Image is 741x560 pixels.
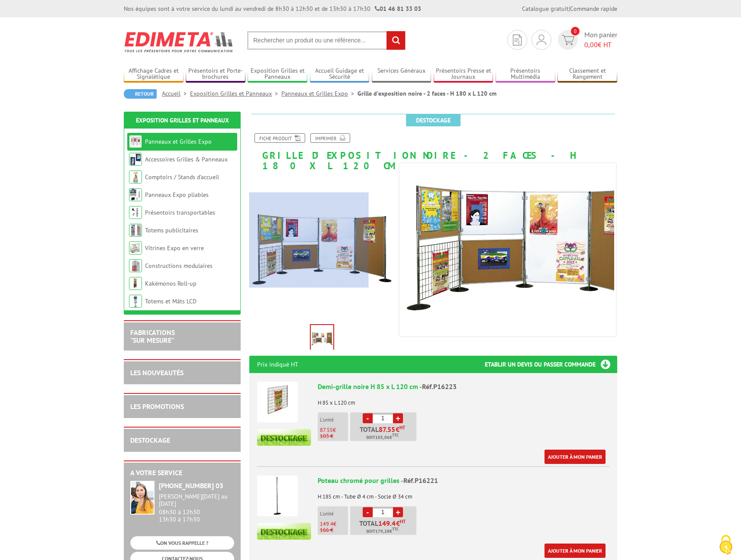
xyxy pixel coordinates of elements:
a: Commande rapide [570,5,617,13]
span: Destockage [406,114,461,126]
p: H 85 x L 120 cm [318,394,609,406]
a: FABRICATIONS"Sur Mesure" [130,328,175,344]
a: + [393,507,403,517]
a: Totems publicitaires [145,226,198,234]
a: - [363,507,373,517]
img: Constructions modulaires [129,259,142,272]
h2: A votre service [130,469,234,477]
img: Edimeta [124,26,234,58]
h3: Etablir un devis ou passer commande [485,356,617,373]
p: L'unité [320,417,348,423]
img: destockage [257,523,311,540]
a: Panneaux Expo pliables [145,191,209,199]
p: € [320,521,348,527]
strong: 01 46 81 33 03 [375,5,421,13]
span: 105,06 [375,434,390,441]
img: Totems publicitaires [129,224,142,237]
a: Présentoirs Multimédia [496,67,555,81]
a: Accueil Guidage et Sécurité [310,67,370,81]
p: Total [352,426,416,441]
a: LES PROMOTIONS [130,402,184,411]
a: LES NOUVEAUTÉS [130,368,184,377]
a: Accessoires Grilles & Panneaux [145,155,228,163]
a: Présentoirs Presse et Journaux [434,67,493,81]
img: widget-service.jpg [130,481,155,515]
img: Présentoirs transportables [129,206,142,219]
a: Exposition Grilles et Panneaux [136,116,229,124]
a: Retour [124,89,157,99]
span: Réf.P16221 [403,476,438,485]
a: Totems et Mâts LCD [145,297,197,305]
img: Comptoirs / Stands d'accueil [129,171,142,183]
sup: HT [399,425,405,431]
img: p16222_panneaux_et_grilles.jpg [311,325,333,352]
p: 166 € [320,527,348,533]
a: + [393,413,403,423]
span: 0,00 [584,40,598,49]
sup: HT [400,518,406,525]
a: ON VOUS RAPPELLE ? [130,536,234,550]
span: Soit € [366,434,399,441]
span: 87.55 [320,426,333,434]
a: Services Généraux [372,67,432,81]
div: Demi-grille noire H 85 x L 120 cm - [318,382,609,392]
img: destockage [257,429,311,446]
span: 149.4 [378,520,396,527]
a: Fiche produit [255,133,305,143]
a: Exposition Grilles et Panneaux [190,90,281,97]
p: € [320,427,348,433]
span: 179,28 [375,528,390,535]
a: Constructions modulaires [145,262,213,270]
img: Panneaux Expo pliables [129,188,142,201]
a: Comptoirs / Stands d'accueil [145,173,219,181]
img: Poteau chromé pour grilles [257,476,298,516]
a: Ajouter à mon panier [544,544,606,558]
a: - [363,413,373,423]
span: € [396,520,400,527]
img: Demi-grille noire H 85 x L 120 cm [257,382,298,422]
input: Rechercher un produit ou une référence... [247,31,406,50]
a: Ajouter à mon panier [544,450,606,464]
img: Totems et Mâts LCD [129,295,142,308]
div: | [522,4,617,13]
img: Kakémonos Roll-up [129,277,142,290]
p: L'unité [320,511,348,517]
sup: TTC [392,433,399,438]
img: Accessoires Grilles & Panneaux [129,153,142,166]
a: Imprimer [310,133,350,143]
a: DESTOCKAGE [130,436,170,444]
a: Panneaux et Grilles Expo [145,138,212,145]
div: 08h30 à 12h30 13h30 à 17h30 [159,493,234,523]
span: € [396,426,399,433]
a: Panneaux et Grilles Expo [281,90,358,97]
strong: [PHONE_NUMBER] 03 [159,481,223,490]
span: 87.55 [379,426,396,433]
img: devis rapide [513,35,522,45]
sup: TTC [392,527,399,531]
div: Poteau chromé pour grilles - [318,476,609,486]
span: 0 [571,27,580,35]
span: 149.4 [320,520,333,528]
span: Soit € [366,528,399,535]
button: Cookies (fenêtre modale) [711,531,741,560]
img: Cookies (fenêtre modale) [715,534,737,556]
p: H 185 cm - Tube Ø 4 cm - Socle Ø 34 cm [318,488,609,500]
p: Total [352,520,416,535]
img: Panneaux et Grilles Expo [129,135,142,148]
a: Classement et Rangement [557,67,617,81]
li: Grille d'exposition noire - 2 faces - H 180 x L 120 cm [358,89,496,98]
a: devis rapide 0 Mon panier 0,00€ HT [556,30,617,50]
a: Accueil [162,90,190,97]
img: Vitrines Expo en verre [129,241,142,254]
img: devis rapide [562,35,574,45]
div: Nos équipes sont à votre service du lundi au vendredi de 8h30 à 12h30 et de 13h30 à 17h30 [124,4,421,13]
a: Présentoirs transportables [145,209,215,216]
span: € HT [584,40,617,50]
div: [PERSON_NAME][DATE] au [DATE] [159,493,234,508]
a: Vitrines Expo en verre [145,244,204,252]
p: Prix indiqué HT [257,356,298,373]
a: Catalogue gratuit [522,5,569,13]
a: Affichage Cadres et Signalétique [124,67,184,81]
img: p16222_panneaux_et_grilles.jpg [401,116,661,376]
span: Réf.P16223 [422,382,457,391]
